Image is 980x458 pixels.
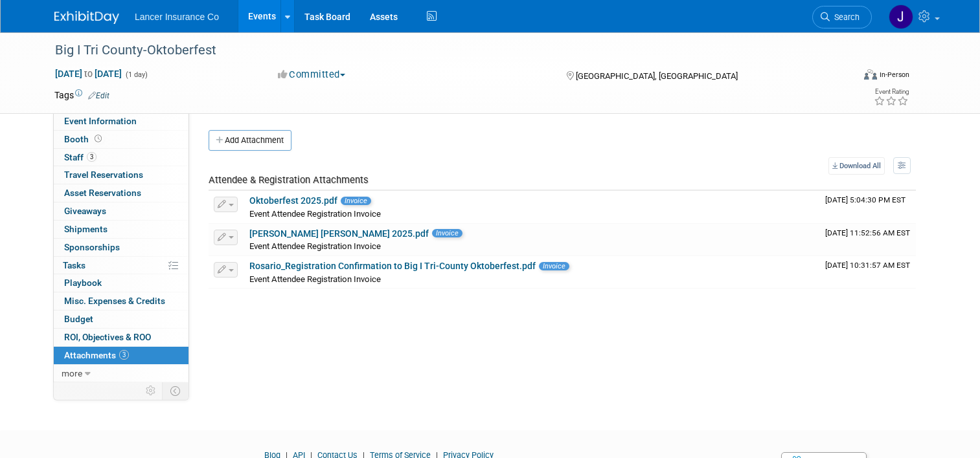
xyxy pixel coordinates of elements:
span: (1 day) [124,71,148,79]
span: Upload Timestamp [825,261,910,270]
a: Giveaways [54,202,188,220]
span: Misc. Expenses & Credits [64,296,165,306]
span: to [82,69,95,79]
span: Event Attendee Registration Invoice [249,209,381,219]
a: Search [812,6,872,28]
span: Lancer Insurance Co [135,12,219,22]
span: Attendee & Registration Attachments [209,174,369,186]
span: Sponsorships [64,242,120,252]
a: Attachments3 [54,347,188,364]
span: Asset Reservations [64,188,141,198]
a: Asset Reservations [54,184,188,202]
td: Toggle Event Tabs [163,382,189,399]
button: Committed [273,68,350,82]
a: Edit [88,91,109,100]
a: Travel Reservations [54,166,188,184]
span: Invoice [539,262,569,270]
a: Sponsorships [54,239,188,256]
td: Tags [54,89,109,102]
span: Shipments [64,224,108,234]
a: Tasks [54,257,188,274]
span: Tasks [63,260,85,270]
span: 3 [87,152,97,162]
span: Search [830,12,860,22]
span: Invoice [341,197,371,205]
span: Giveaways [64,206,106,216]
td: Upload Timestamp [820,224,916,256]
span: Attachments [64,350,129,360]
td: Upload Timestamp [820,256,916,289]
td: Personalize Event Tab Strip [140,382,163,399]
span: Booth [64,134,104,144]
a: Misc. Expenses & Credits [54,292,188,310]
span: Event Attendee Registration Invoice [249,241,381,251]
div: In-Person [879,70,909,80]
a: ROI, Objectives & ROO [54,329,188,346]
span: Event Information [64,116,137,126]
div: Event Rating [874,89,909,95]
span: Staff [64,152,97,162]
a: Playbook [54,274,188,292]
div: Event Format [783,67,909,87]
td: Upload Timestamp [820,191,916,223]
span: Invoice [432,229,462,237]
img: ExhibitDay [54,11,119,24]
button: Add Attachment [209,130,291,151]
span: Booth not reserved yet [92,134,104,144]
span: Upload Timestamp [825,228,910,237]
a: Download All [828,157,885,175]
span: [GEOGRAPHIC_DATA], [GEOGRAPHIC_DATA] [576,71,738,81]
span: Upload Timestamp [825,195,906,204]
span: Event Attendee Registration Invoice [249,274,381,284]
a: [PERSON_NAME] [PERSON_NAME] 2025.pdf [249,228,429,239]
a: Event Information [54,113,188,130]
span: ROI, Objectives & ROO [64,332,151,342]
a: Booth [54,131,188,148]
span: Playbook [64,278,102,288]
div: Big I Tri County-Oktoberfest [51,39,837,62]
span: more [62,368,82,378]
img: Jimmy Navarro [889,5,913,29]
span: [DATE] [DATE] [54,68,122,80]
a: Rosario_Registration Confirmation to Big I Tri-County Oktoberfest.pdf [249,261,536,271]
span: Budget [64,314,93,324]
a: more [54,365,188,382]
img: Format-Inperson.png [864,69,877,80]
a: Budget [54,311,188,328]
span: 3 [119,350,129,360]
a: Staff3 [54,149,188,166]
a: Shipments [54,221,188,238]
span: Travel Reservations [64,169,143,180]
a: Oktoberfest 2025.pdf [249,195,337,206]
